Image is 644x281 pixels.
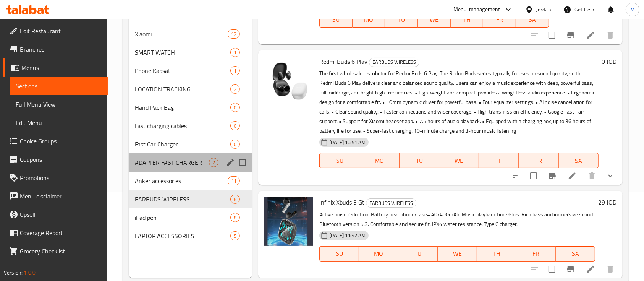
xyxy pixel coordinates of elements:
[3,132,108,150] a: Choice Groups
[388,14,415,25] span: TU
[129,135,252,153] div: Fast Car Charger0
[135,66,230,75] div: Phone Kabsat
[319,69,599,136] p: The first wholesale distributor for Redmi Buds 6 Play. The Redmi Buds series typically focuses on...
[16,100,102,109] span: Full Menu View
[135,103,230,112] span: Hand Pack Bag
[486,14,513,25] span: FR
[606,171,615,180] svg: Show Choices
[3,224,108,242] a: Coverage Report
[323,14,350,25] span: SU
[228,29,240,39] div: items
[421,14,448,25] span: WE
[230,103,240,112] div: items
[479,153,519,168] button: TH
[10,77,108,95] a: Sections
[438,246,477,262] button: WE
[483,12,516,28] button: FR
[228,176,240,185] div: items
[135,231,230,240] span: LAPTOP ACCESSORIES
[602,56,616,67] h6: 0 JOD
[231,104,239,111] span: 0
[366,198,416,208] div: EARBUDS WIRELESS
[231,214,239,221] span: 8
[369,58,419,67] span: EARBUDS WIRELESS
[601,260,620,278] button: delete
[516,246,556,262] button: FR
[326,139,369,146] span: [DATE] 10:51 AM
[326,232,369,239] span: [DATE] 11:42 AM
[519,248,553,259] span: FR
[319,246,359,262] button: SU
[439,153,479,168] button: WE
[543,167,561,185] button: Branch-specific-item
[451,12,484,28] button: TH
[536,5,551,14] div: Jordan
[20,173,102,182] span: Promotions
[568,171,577,180] a: Edit menu item
[16,118,102,127] span: Edit Menu
[20,192,102,201] span: Menu disclaimer
[482,155,516,166] span: TH
[353,12,385,28] button: MO
[20,45,102,54] span: Branches
[264,197,313,246] img: Infinix Xbuds 3 Gt
[362,155,396,166] span: MO
[441,248,474,259] span: WE
[135,213,230,222] div: iPad pen
[319,56,367,67] span: Redmi Buds 6 Play
[359,153,399,168] button: MO
[519,153,558,168] button: FR
[359,246,398,262] button: MO
[230,213,240,222] div: items
[544,261,560,277] span: Select to update
[3,58,108,77] a: Menus
[228,177,239,185] span: 11
[129,153,252,172] div: ADAPTER FAST CHARGER2edit
[526,168,542,184] span: Select to update
[586,265,595,274] a: Edit menu item
[20,155,102,164] span: Coupons
[559,153,599,168] button: SA
[319,197,364,208] span: Infinix Xbuds 3 Gt
[319,153,359,168] button: SU
[630,5,635,14] span: M
[135,29,228,39] span: Xiaomi
[4,268,23,278] span: Version:
[24,268,36,278] span: 1.0.0
[129,62,252,80] div: Phone Kabsat1
[507,167,526,185] button: sort-choices
[135,176,228,185] span: Anker accessories
[3,22,108,40] a: Edit Restaurant
[209,159,218,166] span: 2
[385,12,418,28] button: TU
[135,195,230,204] span: EARBUDS WIRELESS
[135,48,230,57] span: SMART WATCH
[129,22,252,248] nav: Menu sections
[10,95,108,114] a: Full Menu View
[230,231,240,240] div: items
[480,248,513,259] span: TH
[20,228,102,237] span: Coverage Report
[519,14,546,25] span: SA
[231,141,239,148] span: 0
[561,26,580,44] button: Branch-specific-item
[228,31,239,38] span: 12
[231,49,239,56] span: 1
[583,167,601,185] button: delete
[129,25,252,43] div: Xiaomi12
[231,232,239,240] span: 5
[135,84,230,94] span: LOCATION TRACKING
[135,158,209,167] span: ADAPTER FAST CHARGER
[562,155,595,166] span: SA
[319,210,595,229] p: Active noise reduction. Battery headphone/case= 40/400mAh. Music playback time 6hrs. Rich bass an...
[601,167,620,185] button: show more
[400,153,439,168] button: TU
[516,12,549,28] button: SA
[231,196,239,203] span: 6
[230,48,240,57] div: items
[3,169,108,187] a: Promotions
